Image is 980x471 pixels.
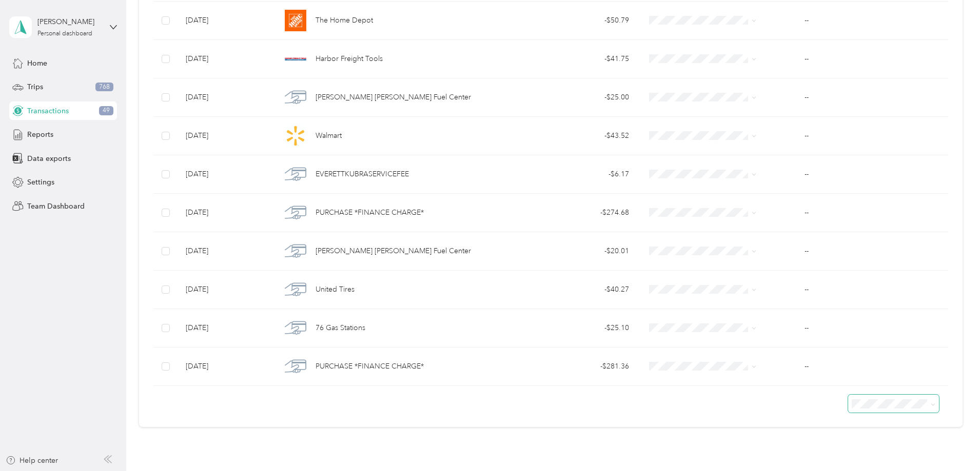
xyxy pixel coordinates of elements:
[796,194,948,232] td: --
[6,455,58,466] button: Help center
[285,202,306,223] img: PURCHASE *FINANCE CHARGE*
[509,15,629,26] div: - $50.79
[509,130,629,141] div: - $43.52
[509,169,629,180] div: - $6.17
[178,271,273,309] td: [DATE]
[27,106,69,116] span: Transactions
[178,40,273,78] td: [DATE]
[509,245,629,257] div: - $20.01
[509,92,629,103] div: - $25.00
[285,163,306,185] img: EVERETTKUBRASERVICEFEE
[27,177,54,188] span: Settings
[796,117,948,155] td: --
[27,58,47,69] span: Home
[27,153,71,164] span: Data exports
[285,317,306,339] img: 76 Gas Stations
[285,87,306,108] img: Fred Meyer Fuel Center
[796,347,948,386] td: --
[316,169,409,180] span: EVERETTKUBRASERVICEFEE
[37,16,102,27] div: [PERSON_NAME]
[509,284,629,295] div: - $40.27
[178,2,273,40] td: [DATE]
[923,414,980,471] iframe: Everlance-gr Chat Button Frame
[509,207,629,218] div: - $274.68
[178,117,273,155] td: [DATE]
[509,53,629,65] div: - $41.75
[316,15,373,26] span: The Home Depot
[285,279,306,300] img: United Tires
[796,2,948,40] td: --
[796,40,948,78] td: --
[796,271,948,309] td: --
[509,361,629,372] div: - $281.36
[95,83,113,92] span: 768
[509,322,629,334] div: - $25.10
[316,361,424,372] span: PURCHASE *FINANCE CHARGE*
[316,284,355,295] span: United Tires
[285,125,306,147] img: Walmart
[285,10,306,31] img: The Home Depot
[316,245,471,257] span: [PERSON_NAME] [PERSON_NAME] Fuel Center
[796,309,948,347] td: --
[178,347,273,386] td: [DATE]
[178,155,273,194] td: [DATE]
[796,155,948,194] td: --
[316,92,471,103] span: [PERSON_NAME] [PERSON_NAME] Fuel Center
[316,322,365,334] span: 76 Gas Stations
[178,309,273,347] td: [DATE]
[285,356,306,377] img: PURCHASE *FINANCE CHARGE*
[178,194,273,232] td: [DATE]
[796,78,948,117] td: --
[316,53,383,65] span: Harbor Freight Tools
[27,81,43,92] span: Trips
[27,129,53,140] span: Reports
[316,207,424,218] span: PURCHASE *FINANCE CHARGE*
[285,48,306,70] img: Harbor Freight Tools
[796,232,948,271] td: --
[37,31,92,37] div: Personal dashboard
[285,240,306,262] img: Fred Meyer Fuel Center
[178,232,273,271] td: [DATE]
[178,78,273,117] td: [DATE]
[316,130,342,141] span: Walmart
[27,201,85,212] span: Team Dashboard
[99,106,113,115] span: 49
